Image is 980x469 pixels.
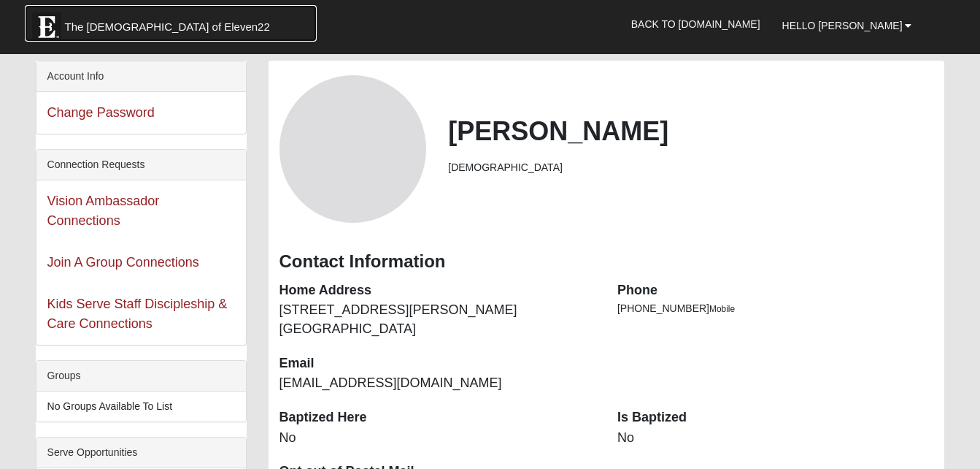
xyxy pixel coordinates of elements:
[25,5,317,42] a: The [DEMOGRAPHIC_DATA] of Eleven22
[617,281,933,300] dt: Phone
[279,301,595,338] dd: [STREET_ADDRESS][PERSON_NAME] [GEOGRAPHIC_DATA]
[617,408,933,427] dt: Is Baptized
[47,194,160,228] a: Vision Ambassador Connections
[279,408,595,427] dt: Baptized Here
[36,150,246,180] div: Connection Requests
[279,251,934,272] h3: Contact Information
[279,75,427,223] a: View Fullsize Photo
[47,297,228,331] a: Kids Serve Staff Discipleship & Care Connections
[279,429,595,448] dd: No
[36,438,246,468] div: Serve Opportunities
[448,160,933,175] li: [DEMOGRAPHIC_DATA]
[448,115,933,147] h2: [PERSON_NAME]
[65,20,270,34] span: The [DEMOGRAPHIC_DATA] of Eleven22
[32,12,61,42] img: Eleven22 logo
[36,392,246,422] li: No Groups Available To List
[279,374,595,393] dd: [EMAIL_ADDRESS][DOMAIN_NAME]
[36,61,246,92] div: Account Info
[709,304,735,314] span: Mobile
[620,6,771,42] a: Back to [DOMAIN_NAME]
[47,255,199,270] a: Join A Group Connections
[36,361,246,392] div: Groups
[617,429,933,448] dd: No
[47,105,155,120] a: Change Password
[279,281,595,300] dt: Home Address
[771,7,923,44] a: Hello [PERSON_NAME]
[782,20,903,31] span: Hello [PERSON_NAME]
[279,354,595,373] dt: Email
[617,301,933,316] li: [PHONE_NUMBER]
